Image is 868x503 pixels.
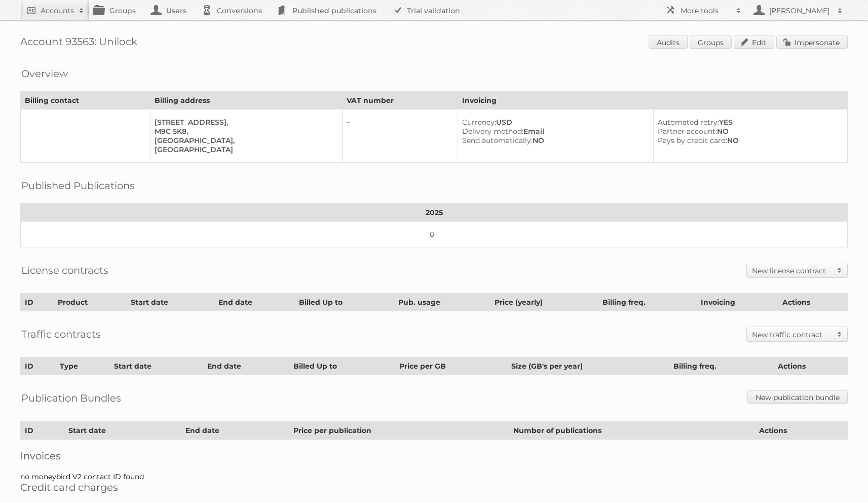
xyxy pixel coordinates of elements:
[507,357,669,375] th: Size (GB's per year)
[150,92,343,110] th: Billing address
[776,35,848,49] a: Impersonate
[155,127,334,136] div: M9C 5K8,
[747,327,847,341] a: New traffic contract
[462,127,646,136] div: Email
[21,263,108,278] h2: License contracts
[462,118,496,127] span: Currency:
[155,118,334,127] div: [STREET_ADDRESS],
[21,327,101,342] h2: Traffic contracts
[21,92,150,110] th: Billing contact
[509,422,755,440] th: Number of publications
[295,294,394,311] th: Billed Up to
[20,450,848,462] h2: Invoices
[21,294,54,311] th: ID
[21,390,121,406] h2: Publication Bundles
[214,294,295,311] th: End date
[658,136,727,145] span: Pays by credit card:
[669,357,774,375] th: Billing freq.
[462,136,646,145] div: NO
[395,357,507,375] th: Price per GB
[41,6,74,16] h2: Accounts
[21,222,848,247] td: 0
[110,357,203,375] th: Start date
[21,66,68,81] h2: Overview
[774,357,848,375] th: Actions
[734,35,774,49] a: Edit
[21,357,56,375] th: ID
[289,422,509,440] th: Price per publication
[832,263,847,277] span: Toggle
[462,127,523,136] span: Delivery method:
[752,330,832,340] h2: New traffic contract
[20,35,848,51] h1: Account 93563: Unilock
[696,294,778,311] th: Invoicing
[490,294,598,311] th: Price (yearly)
[394,294,490,311] th: Pub. usage
[658,118,839,127] div: YES
[658,127,839,136] div: NO
[458,92,847,110] th: Invoicing
[53,294,126,311] th: Product
[289,357,395,375] th: Billed Up to
[462,118,646,127] div: USD
[658,127,717,136] span: Partner account:
[64,422,181,440] th: Start date
[21,204,848,222] th: 2025
[747,263,847,277] a: New license contract
[343,92,458,110] th: VAT number
[462,136,533,145] span: Send automatically:
[155,145,334,154] div: [GEOGRAPHIC_DATA]
[20,481,848,493] h2: Credit card charges
[598,294,696,311] th: Billing freq.
[658,136,839,145] div: NO
[832,327,847,341] span: Toggle
[658,118,719,127] span: Automated retry:
[126,294,214,311] th: Start date
[767,6,833,16] h2: [PERSON_NAME]
[778,294,848,311] th: Actions
[203,357,289,375] th: End date
[181,422,289,440] th: End date
[55,357,109,375] th: Type
[755,422,848,440] th: Actions
[21,422,64,440] th: ID
[21,178,135,193] h2: Published Publications
[752,266,832,276] h2: New license contract
[649,35,688,49] a: Audits
[747,390,848,404] a: New publication bundle
[681,6,731,16] h2: More tools
[155,136,334,145] div: [GEOGRAPHIC_DATA],
[690,35,732,49] a: Groups
[343,110,458,163] td: –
